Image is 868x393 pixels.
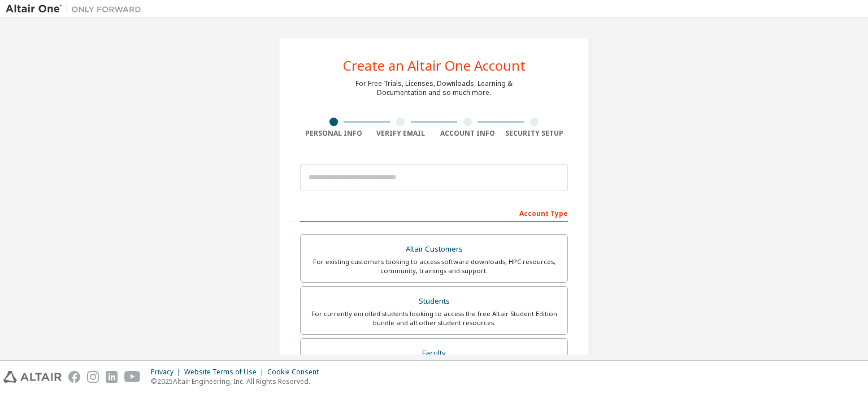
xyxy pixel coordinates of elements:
div: Website Terms of Use [184,368,267,377]
div: For Free Trials, Licenses, Downloads, Learning & Documentation and so much more. [355,79,513,97]
div: For existing customers looking to access software downloads, HPC resources, community, trainings ... [307,257,561,275]
img: instagram.svg [87,371,99,383]
div: Create an Altair One Account [343,59,526,72]
img: youtube.svg [124,371,141,383]
div: For currently enrolled students looking to access the free Altair Student Edition bundle and all ... [307,309,561,327]
div: Verify Email [367,129,435,138]
img: linkedin.svg [106,371,118,383]
img: altair_logo.svg [3,371,62,383]
div: Account Type [300,204,568,222]
div: Faculty [307,346,561,361]
div: Privacy [151,368,184,377]
div: Personal Info [300,129,367,138]
div: Students [307,293,561,309]
img: facebook.svg [68,371,80,383]
div: Security Setup [501,129,568,138]
img: Altair One [6,3,147,15]
div: Cookie Consent [267,368,325,377]
p: © 2025 Altair Engineering, Inc. All Rights Reserved. [151,377,325,386]
div: Altair Customers [307,241,561,257]
div: Account Info [434,129,501,138]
